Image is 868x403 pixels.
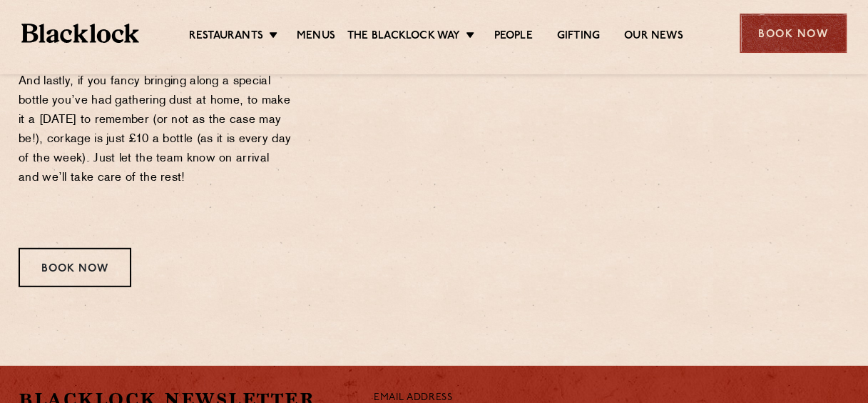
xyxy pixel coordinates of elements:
a: Our News [624,29,683,45]
a: The Blacklock Way [347,29,460,45]
div: Book Now [740,14,847,53]
a: Gifting [557,29,600,45]
a: Menus [297,29,335,45]
img: BL_Textured_Logo-footer-cropped.svg [21,24,139,44]
div: Book Now [19,248,131,287]
a: Restaurants [189,29,263,45]
a: People [494,29,532,45]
